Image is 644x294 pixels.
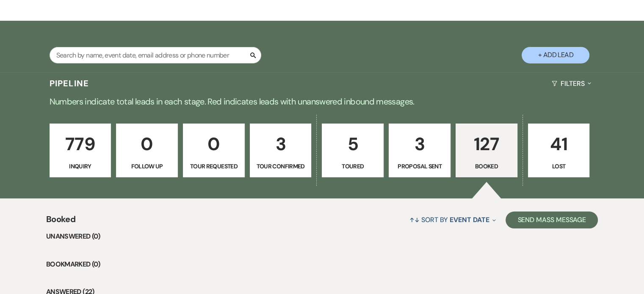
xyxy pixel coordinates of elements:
[255,162,306,171] p: Tour Confirmed
[394,162,445,171] p: Proposal Sent
[188,130,239,158] p: 0
[461,130,512,158] p: 127
[122,130,172,158] p: 0
[250,124,312,178] a: 3Tour Confirmed
[188,162,239,171] p: Tour Requested
[122,162,172,171] p: Follow Up
[55,162,106,171] p: Inquiry
[55,130,106,158] p: 779
[183,124,245,178] a: 0Tour Requested
[394,130,445,158] p: 3
[406,209,499,231] button: Sort By Event Date
[533,162,584,171] p: Lost
[255,130,306,158] p: 3
[533,130,584,158] p: 41
[46,231,598,242] li: Unanswered (0)
[548,72,594,95] button: Filters
[327,130,378,158] p: 5
[456,124,517,178] a: 127Booked
[46,259,598,270] li: Bookmarked (0)
[327,162,378,171] p: Toured
[50,124,111,178] a: 779Inquiry
[116,124,178,178] a: 0Follow Up
[46,213,75,231] span: Booked
[50,47,261,63] input: Search by name, event date, email address or phone number
[50,77,89,89] h3: Pipeline
[528,124,590,178] a: 41Lost
[506,212,598,228] button: Send Mass Message
[17,95,627,108] p: Numbers indicate total leads in each stage. Red indicates leads with unanswered inbound messages.
[450,215,489,224] span: Event Date
[522,47,589,63] button: + Add Lead
[322,124,384,178] a: 5Toured
[409,215,420,224] span: ↑↓
[389,124,451,178] a: 3Proposal Sent
[461,162,512,171] p: Booked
